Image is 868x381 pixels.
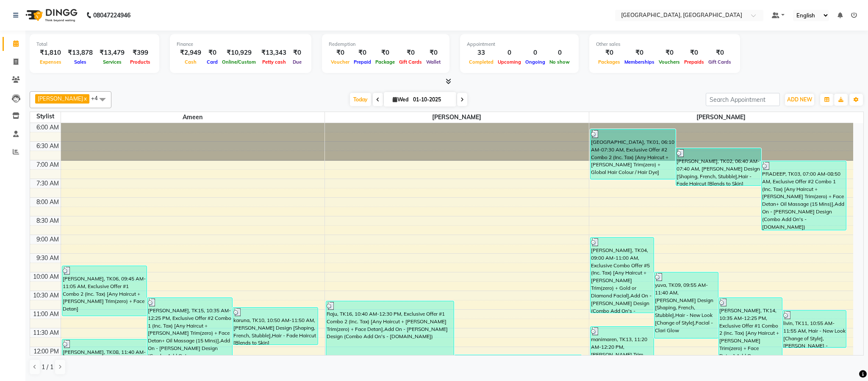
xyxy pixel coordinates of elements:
div: 9:30 AM [35,254,61,263]
div: yuva, TK09, 09:55 AM-11:40 AM, [PERSON_NAME] Design [Shaping, French, Stubble],Hair - New Look [C... [654,272,718,338]
div: [PERSON_NAME], TK04, 09:00 AM-11:00 AM, Exclusive Combo Offer #5 (Inc. Tax) [Any Haircut + [PERSO... [591,238,654,313]
span: [PERSON_NAME] [325,112,589,123]
div: [GEOGRAPHIC_DATA], TK01, 06:10 AM-07:30 AM, Exclusive Offer #2 Combo 2 (Inc. Tax) [Any Haircut + ... [591,129,675,179]
div: [PERSON_NAME], TK15, 10:35 AM-12:25 PM, Exclusive Offer #2 Combo 1 (Inc. Tax) [Any Haircut + [PER... [147,298,232,367]
span: Services [101,59,124,65]
img: logo [22,3,80,27]
div: ₹13,479 [96,48,128,58]
div: livin, TK11, 10:55 AM-11:55 AM, Hair - New Look [Change of Style],[PERSON_NAME] - Regular Shave [... [783,311,846,347]
span: Prepaids [682,59,706,65]
div: ₹0 [373,48,397,58]
span: +4 [91,95,104,101]
span: Prepaid [352,59,373,65]
div: ₹0 [397,48,424,58]
div: Total [36,41,153,48]
div: ₹0 [596,48,622,58]
div: ₹1,810 [36,48,64,58]
div: ₹0 [290,48,305,58]
div: 7:30 AM [35,179,61,188]
div: 11:30 AM [31,328,61,337]
div: 12:00 PM [32,347,61,356]
div: [PERSON_NAME], TK06, 09:45 AM-11:05 AM, Exclusive Offer #1 Combo 2 (Inc. Tax) [Any Haircut + [PER... [62,266,147,316]
span: No show [547,59,572,65]
div: Redemption [329,41,443,48]
span: [PERSON_NAME] [38,95,83,102]
a: x [83,95,87,102]
div: 10:00 AM [31,272,61,281]
div: Finance [177,41,305,48]
span: Wed [391,96,410,103]
input: 2025-10-01 [410,93,453,106]
div: 0 [523,48,547,58]
div: 6:30 AM [35,142,61,151]
div: ₹0 [657,48,682,58]
span: Today [350,93,371,106]
div: ₹0 [424,48,443,58]
span: Vouchers [657,59,682,65]
div: karuna, TK10, 10:50 AM-11:50 AM, [PERSON_NAME] Design [Shaping, French, Stubble],Hair - Fade Hair... [233,308,318,345]
div: ₹399 [128,48,153,58]
div: ₹13,878 [64,48,96,58]
span: Sales [72,59,89,65]
div: ₹13,343 [258,48,290,58]
div: 0 [496,48,523,58]
span: Gift Cards [397,59,424,65]
div: ₹0 [706,48,733,58]
span: Products [128,59,153,65]
span: Petty cash [260,59,288,65]
div: 0 [547,48,572,58]
div: 6:00 AM [35,123,61,132]
span: Wallet [424,59,443,65]
div: ₹10,929 [220,48,258,58]
button: ADD NEW [785,94,814,106]
div: ₹2,949 [177,48,205,58]
span: Upcoming [496,59,523,65]
div: [PERSON_NAME], TK08, 11:40 AM-12:40 PM, [PERSON_NAME] Trim [Zero Trim],Hair - New Look [Change of... [62,339,147,376]
span: ADD NEW [787,96,812,103]
div: [PERSON_NAME], TK14, 10:35 AM-12:25 PM, Exclusive Offer #1 Combo 2 (Inc. Tax) [Any Haircut + [PER... [719,298,782,367]
div: ₹0 [352,48,373,58]
div: 7:00 AM [35,160,61,169]
div: 9:00 AM [35,235,61,244]
div: Appointment [467,41,572,48]
div: ₹0 [622,48,657,58]
div: 10:30 AM [31,291,61,300]
div: Stylist [30,112,61,121]
span: Expenses [38,59,64,65]
div: 11:00 AM [31,310,61,319]
div: ₹0 [682,48,706,58]
div: [PERSON_NAME], TK02, 06:40 AM-07:40 AM, [PERSON_NAME] Design [Shaping, French, Stubble],Hair - Fa... [676,148,761,185]
span: Completed [467,59,496,65]
div: 33 [467,48,496,58]
div: 8:00 AM [35,198,61,207]
span: Due [291,59,304,65]
span: Voucher [329,59,352,65]
div: Raju, TK16, 10:40 AM-12:30 PM, Exclusive Offer #1 Combo 2 (Inc. Tax) [Any Haircut + [PERSON_NAME]... [326,301,454,370]
span: Memberships [622,59,657,65]
div: ₹0 [329,48,352,58]
span: Ongoing [523,59,547,65]
input: Search Appointment [706,93,780,106]
div: manimaren, TK13, 11:20 AM-12:20 PM, [PERSON_NAME] Trim [Zero Trim],Hair - New Look [Change of Style] [591,327,654,364]
span: [PERSON_NAME] [589,112,853,123]
span: Online/Custom [220,59,258,65]
div: PRADEEP, TK03, 07:00 AM-08:50 AM, Exclusive Offer #2 Combo 1 (Inc. Tax) [Any Haircut + [PERSON_NA... [762,161,846,230]
span: Gift Cards [706,59,733,65]
div: Other sales [596,41,733,48]
span: Packages [596,59,622,65]
div: ₹0 [205,48,220,58]
span: 1 / 1 [42,363,53,372]
span: Cash [183,59,199,65]
b: 08047224946 [93,3,130,27]
span: Card [205,59,220,65]
span: Ameen [61,112,325,123]
span: Package [373,59,397,65]
div: 8:30 AM [35,216,61,225]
